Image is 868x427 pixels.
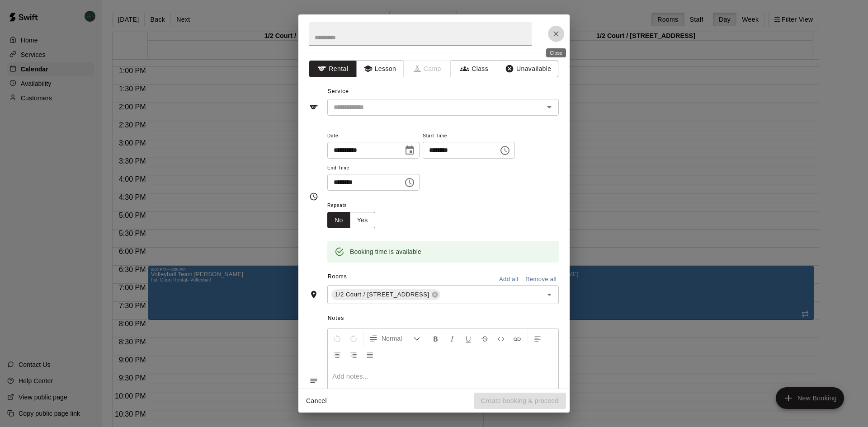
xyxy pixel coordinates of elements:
button: Close [548,26,564,42]
svg: Service [309,103,318,112]
button: Insert Link [509,330,525,347]
svg: Rooms [309,290,318,299]
button: Choose time, selected time is 4:30 PM [496,141,514,160]
span: Rooms [328,273,347,280]
button: Unavailable [498,61,558,77]
button: Format Italics [444,330,460,347]
span: Start Time [423,130,515,142]
span: End Time [327,162,420,174]
button: Justify Align [362,347,377,363]
span: Service [328,88,349,94]
button: Undo [330,330,345,347]
button: Cancel [302,393,331,409]
button: Format Bold [428,330,443,347]
div: 1/2 Court / [STREET_ADDRESS] [331,289,440,300]
button: Format Strikethrough [477,330,492,347]
button: Center Align [330,347,345,363]
button: Choose date, selected date is Sep 24, 2025 [401,141,419,160]
button: Open [543,288,556,301]
button: Left Align [530,330,545,347]
div: Booking time is available [350,244,421,260]
span: 1/2 Court / [STREET_ADDRESS] [331,290,433,299]
div: Close [546,48,566,57]
button: Class [451,61,498,77]
button: Insert Code [493,330,509,347]
span: Notes [328,311,559,326]
button: Add all [494,272,523,286]
button: Formatting Options [365,330,424,347]
button: Rental [309,61,357,77]
button: No [327,212,350,229]
span: Date [327,130,420,142]
div: outlined button group [327,212,375,229]
button: Choose time, selected time is 5:00 PM [401,174,419,192]
svg: Timing [309,192,318,201]
button: Right Align [346,347,361,363]
span: Camps can only be created in the Services page [404,61,451,77]
button: Format Underline [461,330,476,347]
button: Remove all [523,272,559,286]
span: Repeats [327,200,382,212]
button: Redo [346,330,361,347]
button: Open [543,101,556,113]
button: Yes [350,212,375,229]
svg: Notes [309,376,318,385]
button: Lesson [356,61,404,77]
span: Normal [382,334,413,343]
